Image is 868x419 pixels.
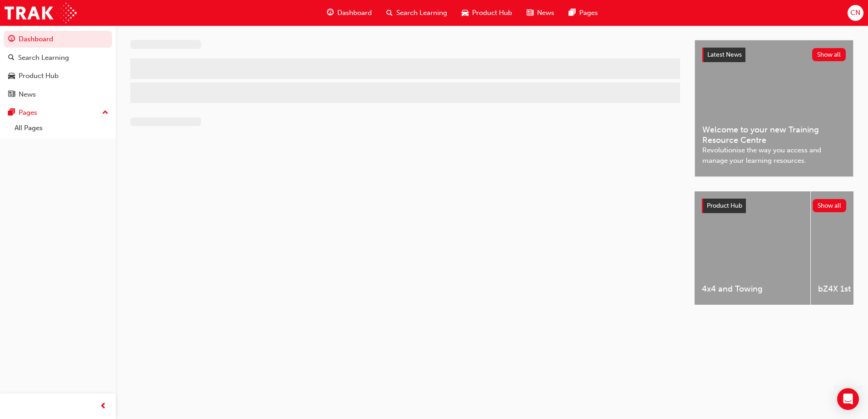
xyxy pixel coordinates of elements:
span: pages-icon [569,7,576,19]
a: guage-iconDashboard [320,4,379,22]
div: Product Hub [19,71,59,81]
a: news-iconNews [519,4,562,22]
div: Search Learning [18,53,69,63]
span: guage-icon [8,35,15,44]
a: Dashboard [4,31,112,48]
span: Product Hub [707,202,742,209]
a: Search Learning [4,49,112,66]
a: Latest NewsShow allWelcome to your new Training Resource CentreRevolutionise the way you access a... [695,40,853,177]
span: search-icon [8,54,15,62]
div: Open Intercom Messenger [837,388,859,410]
span: Product Hub [472,8,512,18]
span: Pages [579,8,598,18]
span: up-icon [102,107,108,119]
span: Latest News [707,51,742,58]
a: News [4,86,112,103]
a: Product Hub [4,68,112,84]
span: prev-icon [100,401,107,412]
a: car-iconProduct Hub [454,4,519,22]
span: pages-icon [8,109,15,117]
span: Welcome to your new Training Resource Centre [702,125,846,145]
a: Latest NewsShow all [702,48,846,62]
button: CN [848,5,863,21]
span: search-icon [386,7,393,19]
div: Pages [19,107,37,118]
img: Trak [5,3,77,23]
button: Pages [4,104,112,121]
span: 4x4 and Towing [702,284,803,294]
span: CN [850,8,860,18]
span: news-icon [8,91,15,99]
a: search-iconSearch Learning [379,4,454,22]
span: Revolutionise the way you access and manage your learning resources. [702,145,846,166]
div: News [19,89,36,100]
span: Dashboard [337,8,372,18]
button: Show all [813,199,847,212]
span: Search Learning [396,8,447,18]
a: pages-iconPages [562,4,605,22]
span: news-icon [527,7,533,19]
span: News [537,8,554,18]
span: guage-icon [327,7,334,19]
a: All Pages [11,121,112,135]
button: Show all [812,48,846,61]
a: 4x4 and Towing [695,191,810,305]
button: DashboardSearch LearningProduct HubNews [4,29,112,104]
a: Product HubShow all [702,199,846,213]
span: car-icon [462,7,469,19]
span: car-icon [8,72,15,80]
